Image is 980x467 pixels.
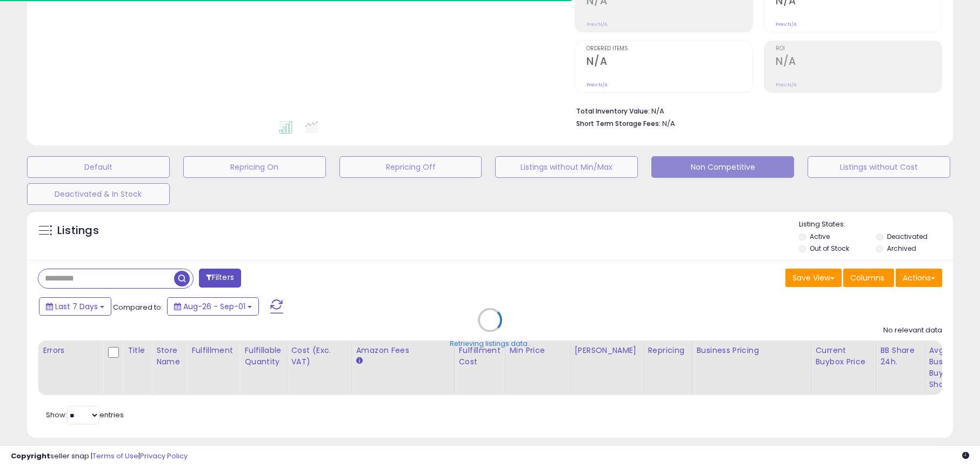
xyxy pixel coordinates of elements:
[651,156,794,178] button: Non Competitive
[495,156,638,178] button: Listings without Min/Max
[27,156,170,178] button: Default
[662,118,675,129] span: N/A
[586,55,752,70] h2: N/A
[183,156,326,178] button: Repricing On
[450,339,531,349] div: Retrieving listings data..
[339,156,482,178] button: Repricing Off
[11,451,188,462] div: seller snap | |
[776,55,942,70] h2: N/A
[776,21,797,28] small: Prev: N/A
[11,451,50,461] strong: Copyright
[586,82,608,88] small: Prev: N/A
[576,106,650,116] b: Total Inventory Value:
[140,451,188,461] a: Privacy Policy
[586,46,752,52] span: Ordered Items
[776,46,942,52] span: ROI
[576,104,934,117] li: N/A
[808,156,950,178] button: Listings without Cost
[27,183,170,205] button: Deactivated & In Stock
[776,82,797,88] small: Prev: N/A
[586,21,608,28] small: Prev: N/A
[92,451,138,461] a: Terms of Use
[576,119,661,128] b: Short Term Storage Fees:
